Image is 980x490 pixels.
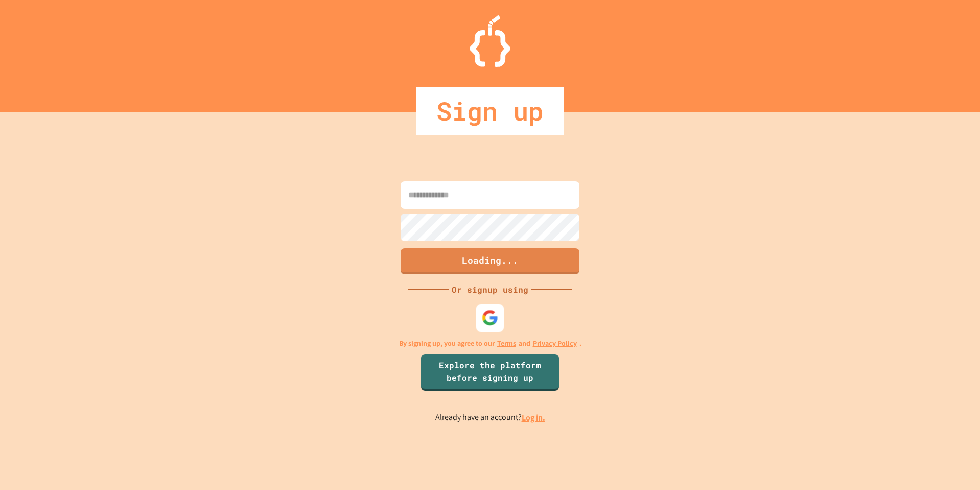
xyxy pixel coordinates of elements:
[399,338,581,349] p: By signing up, you agree to our and .
[435,411,545,424] p: Already have an account?
[470,15,510,67] img: Logo.svg
[482,309,499,326] img: google-icon.svg
[497,338,516,349] a: Terms
[416,87,564,135] div: Sign up
[533,338,577,349] a: Privacy Policy
[522,412,545,423] a: Log in.
[895,405,970,448] iframe: chat widget
[937,449,970,480] iframe: chat widget
[401,248,579,274] button: Loading...
[421,354,559,391] a: Explore the platform before signing up
[449,284,531,296] div: Or signup using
